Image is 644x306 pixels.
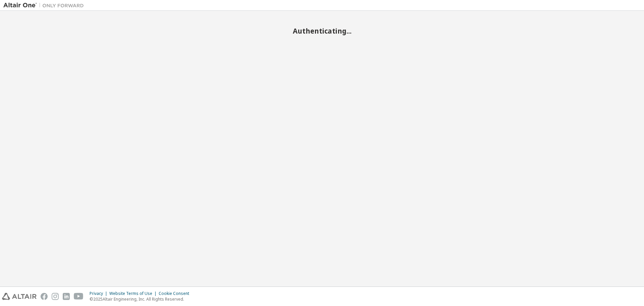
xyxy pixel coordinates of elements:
div: Cookie Consent [159,291,193,296]
img: instagram.svg [52,293,59,300]
h2: Authenticating... [3,27,641,35]
p: © 2025 Altair Engineering, Inc. All Rights Reserved. [90,296,193,302]
img: facebook.svg [41,293,48,300]
div: Privacy [90,291,109,296]
img: Altair One [3,2,87,9]
img: altair_logo.svg [2,293,37,300]
img: linkedin.svg [63,293,70,300]
img: youtube.svg [74,293,84,300]
div: Website Terms of Use [109,291,159,296]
